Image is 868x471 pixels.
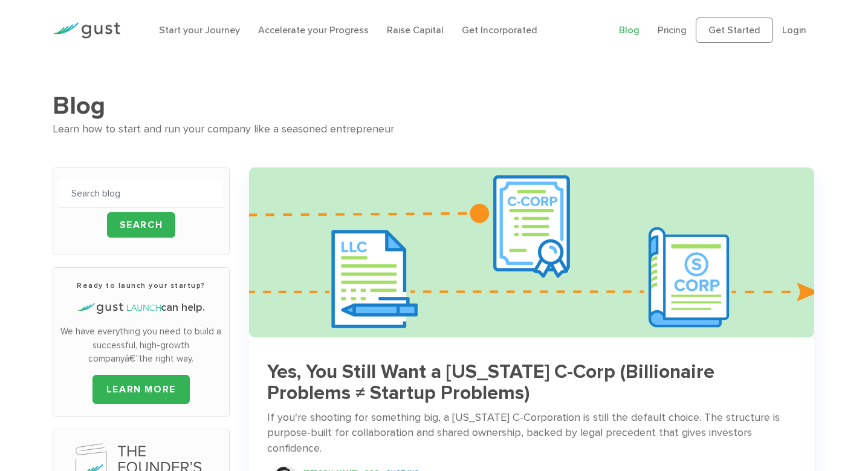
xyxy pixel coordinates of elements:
[387,24,444,36] a: Raise Capital
[249,167,814,337] img: S Corporation Llc Startup Tax Savings Hero 745a637daab6798955651138ffe46d682c36e4ed50c581f4efd756...
[107,212,176,238] input: Search
[53,22,120,39] img: Gust Logo
[619,24,640,36] a: Blog
[159,24,240,36] a: Start your Journey
[59,300,223,316] h4: can help.
[92,375,190,404] a: LEARN MORE
[59,180,223,207] input: Search blog
[53,91,815,121] h1: Blog
[267,410,796,457] div: If you're shooting for something big, a [US_STATE] C-Corporation is still the default choice. The...
[258,24,369,36] a: Accelerate your Progress
[59,325,223,366] p: We have everything you need to build a successful, high-growth companyâ€”the right way.
[782,24,806,36] a: Login
[658,24,687,36] a: Pricing
[267,362,796,404] h3: Yes, You Still Want a [US_STATE] C-Corp (Billionaire Problems ≠ Startup Problems)
[53,121,815,138] div: Learn how to start and run your company like a seasoned entrepreneur
[59,280,223,291] h3: Ready to launch your startup?
[696,18,773,43] a: Get Started
[462,24,537,36] a: Get Incorporated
